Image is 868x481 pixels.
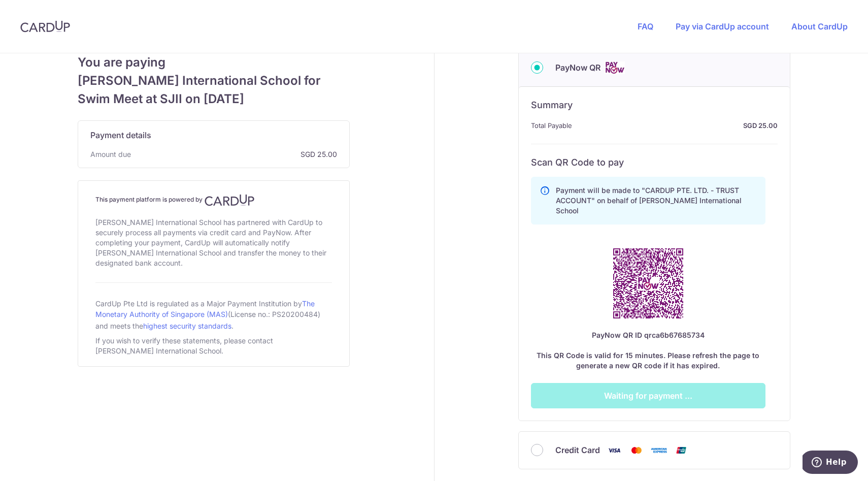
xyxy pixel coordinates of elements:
[531,99,778,111] h6: Summary
[602,237,695,330] img: PayNow QR Code
[531,119,572,132] span: Total Payable
[626,444,647,457] img: Mastercard
[531,156,778,169] h6: Scan QR Code to pay
[205,194,254,206] img: CardUp
[135,149,337,159] span: SGD 25.00
[95,194,332,206] h4: This payment platform is powered by
[791,21,848,31] a: About CardUp
[531,330,765,371] div: This QR Code is valid for 15 minutes. Please refresh the page to generate a new QR code if it has...
[638,21,653,31] a: FAQ
[95,295,332,334] div: CardUp Pte Ltd is regulated as a Major Payment Institution by (License no.: PS20200484) and meets...
[531,61,778,74] div: PayNow QR Cards logo
[644,331,705,339] span: qrca6b67685734
[78,53,350,72] span: You are paying
[90,149,131,159] span: Amount due
[671,444,691,457] img: Union Pay
[531,444,778,457] div: Credit Card Visa Mastercard American Express Union Pay
[649,444,669,457] img: American Express
[95,215,332,270] div: [PERSON_NAME] International School has partnered with CardUp to securely process all payments via...
[90,129,151,141] span: Payment details
[556,185,757,216] p: Payment will be made to "CARDUP PTE. LTD. - TRUST ACCOUNT" on behalf of [PERSON_NAME] Internation...
[555,444,600,456] span: Credit Card
[576,119,778,132] strong: SGD 25.00
[143,322,231,330] a: highest security standards
[803,451,858,476] iframe: Opens a widget where you can find more information
[95,334,332,358] div: If you wish to verify these statements, please contact [PERSON_NAME] International School.
[20,20,70,33] img: CardUp
[592,331,642,339] span: PayNow QR ID
[78,72,350,108] span: [PERSON_NAME] International School for Swim Meet at SJII on [DATE]
[604,444,624,457] img: Visa
[555,61,600,74] span: PayNow QR
[676,21,769,31] a: Pay via CardUp account
[605,61,625,74] img: Cards logo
